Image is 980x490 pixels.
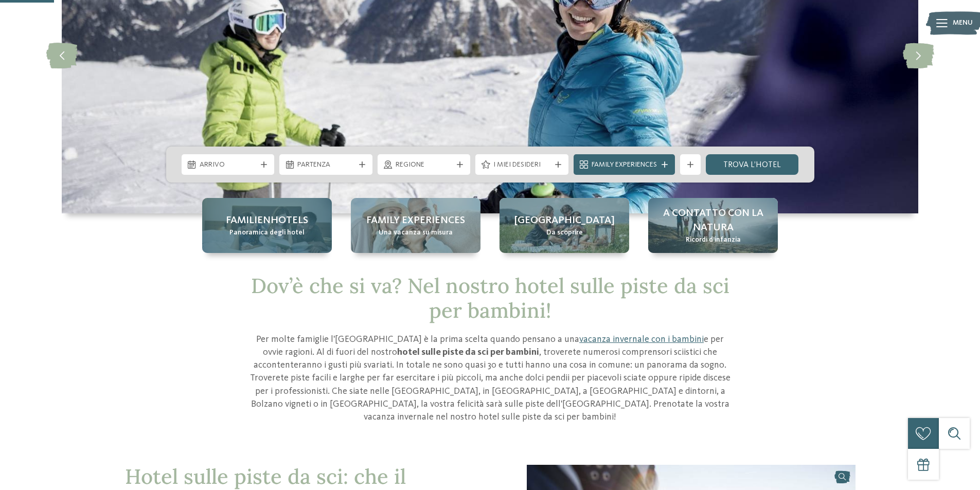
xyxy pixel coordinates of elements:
a: trova l’hotel [706,154,799,175]
span: Da scoprire [546,228,583,238]
span: Dov’è che si va? Nel nostro hotel sulle piste da sci per bambini! [251,273,729,323]
a: Hotel sulle piste da sci per bambini: divertimento senza confini [GEOGRAPHIC_DATA] Da scoprire [500,198,629,253]
span: [GEOGRAPHIC_DATA] [514,213,615,228]
span: Familienhotels [226,213,308,228]
a: vacanza invernale con i bambini [579,335,704,344]
span: A contatto con la natura [658,206,768,235]
strong: hotel sulle piste da sci per bambini [397,348,539,357]
span: Arrivo [200,160,257,170]
span: Una vacanza su misura [379,228,453,238]
a: Hotel sulle piste da sci per bambini: divertimento senza confini Family experiences Una vacanza s... [351,198,480,253]
span: Family experiences [366,213,465,228]
p: Per molte famiglie l'[GEOGRAPHIC_DATA] è la prima scelta quando pensano a una e per ovvie ragioni... [246,333,735,424]
span: Partenza [297,160,354,170]
span: Regione [396,160,453,170]
span: Ricordi d’infanzia [686,235,741,245]
span: I miei desideri [493,160,550,170]
span: Family Experiences [592,160,657,170]
span: Panoramica degli hotel [229,228,305,238]
a: Hotel sulle piste da sci per bambini: divertimento senza confini Familienhotels Panoramica degli ... [202,198,332,253]
a: Hotel sulle piste da sci per bambini: divertimento senza confini A contatto con la natura Ricordi... [648,198,778,253]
